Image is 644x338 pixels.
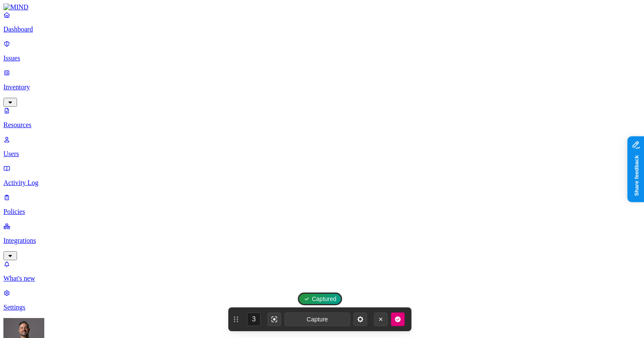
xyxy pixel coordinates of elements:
img: MIND [3,3,29,11]
p: What's new [3,275,641,282]
p: Dashboard [3,26,641,33]
p: Resources [3,121,641,129]
p: Users [3,150,641,158]
p: Activity Log [3,179,641,187]
p: Policies [3,208,641,216]
p: Inventory [3,83,641,91]
p: Issues [3,54,641,62]
p: Settings [3,304,641,311]
p: Integrations [3,237,641,244]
